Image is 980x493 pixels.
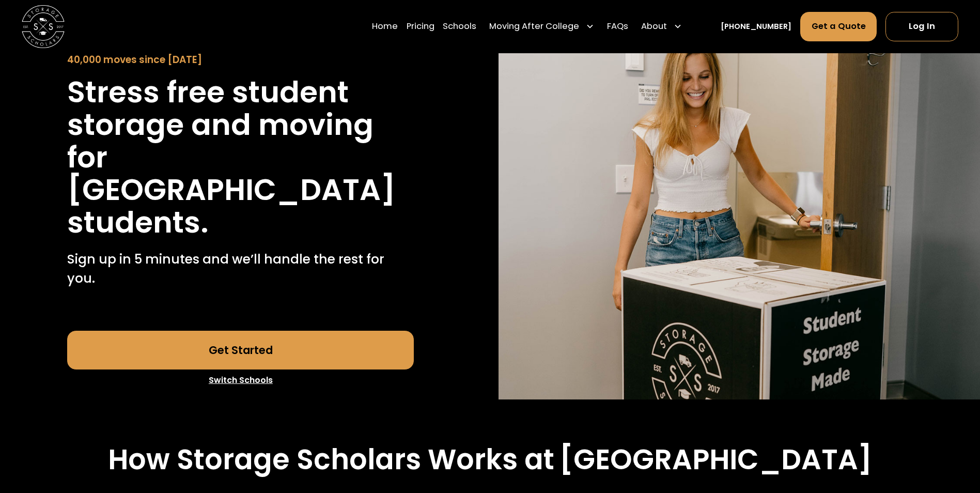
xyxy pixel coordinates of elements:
[800,12,877,41] a: Get a Quote
[67,53,414,67] div: 40,000 moves since [DATE]
[443,12,476,42] a: Schools
[607,12,628,42] a: FAQs
[721,21,791,33] a: [PHONE_NUMBER]
[108,443,554,476] h2: How Storage Scholars Works at
[67,174,396,206] h1: [GEOGRAPHIC_DATA]
[641,21,667,34] div: About
[637,12,687,42] div: About
[885,12,958,41] a: Log In
[22,5,65,48] img: Storage Scholars main logo
[499,2,980,400] img: Storage Scholars will have everything waiting for you in your room when you arrive to campus.
[67,331,414,369] a: Get Started
[67,250,414,288] p: Sign up in 5 minutes and we’ll handle the rest for you.
[67,206,209,239] h1: students.
[559,443,872,476] h2: [GEOGRAPHIC_DATA]
[485,12,599,42] div: Moving After College
[489,21,579,34] div: Moving After College
[407,12,434,42] a: Pricing
[67,369,414,391] a: Switch Schools
[372,12,398,42] a: Home
[67,76,414,174] h1: Stress free student storage and moving for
